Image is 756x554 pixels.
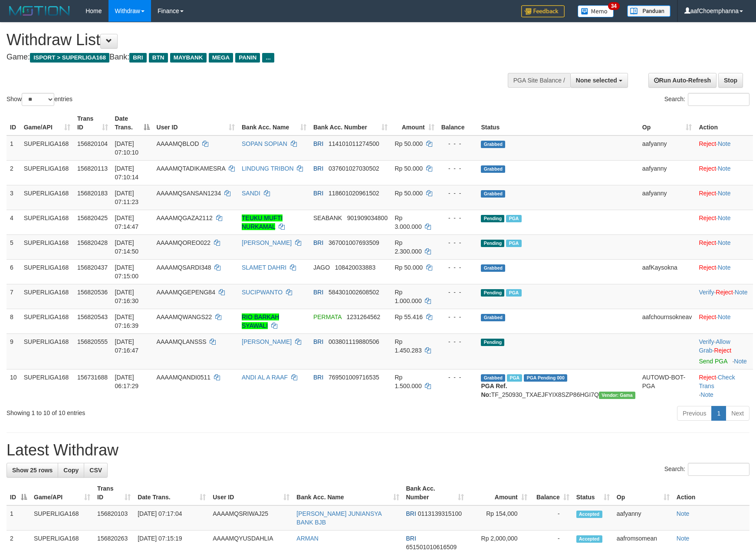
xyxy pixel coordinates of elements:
[329,140,379,147] span: Copy 114101011274500 to clipboard
[242,165,294,172] a: LINDUNG TRIBON
[441,139,474,148] div: - - -
[77,165,108,172] span: 156820113
[441,189,474,198] div: - - -
[403,481,467,505] th: Bank Acc. Number: activate to sort column ascending
[576,535,602,543] span: Accepted
[688,93,749,106] input: Search:
[735,289,748,296] a: Note
[481,240,504,247] span: Pending
[481,190,505,198] span: Grabbed
[242,289,283,296] a: SUCIPWANTO
[699,338,714,345] a: Verify
[115,313,139,329] span: [DATE] 07:16:39
[467,505,531,531] td: Rp 154,000
[115,165,139,181] span: [DATE] 07:10:14
[77,313,108,320] span: 156820543
[695,309,753,333] td: ·
[94,481,134,505] th: Trans ID: activate to sort column ascending
[718,313,731,320] a: Note
[599,392,635,399] span: Vendor URL: https://trx31.1velocity.biz
[441,288,474,297] div: - - -
[718,165,731,172] a: Note
[506,240,521,247] span: Marked by aafromsomean
[699,338,730,354] a: Allow Grab
[508,73,570,88] div: PGA Site Balance /
[441,337,474,346] div: - - -
[329,289,379,296] span: Copy 584301002608502 to clipboard
[242,374,288,381] a: ANDI AL A RAAF
[573,481,613,505] th: Status: activate to sort column ascending
[639,259,696,284] td: aafKaysokna
[394,289,421,304] span: Rp 1.000.000
[394,190,423,197] span: Rp 50.000
[613,481,673,505] th: Op: activate to sort column ascending
[718,264,731,271] a: Note
[441,214,474,222] div: - - -
[648,73,717,88] a: Run Auto-Refresh
[699,190,716,197] a: Reject
[677,406,712,421] a: Previous
[441,164,474,173] div: - - -
[242,140,287,147] a: SOPAN SOPIAN
[346,313,380,320] span: Copy 1231264562 to clipboard
[313,313,342,320] span: PERMATA
[63,467,79,474] span: Copy
[695,369,753,402] td: · ·
[313,338,323,345] span: BRI
[394,264,423,271] span: Rp 50.000
[699,165,716,172] a: Reject
[394,214,421,230] span: Rp 3.000.000
[20,234,74,259] td: SUPERLIGA168
[115,190,139,205] span: [DATE] 07:11:23
[347,214,388,221] span: Copy 901909034800 to clipboard
[242,239,292,246] a: [PERSON_NAME]
[699,264,716,271] a: Reject
[394,165,423,172] span: Rp 50.000
[481,374,505,382] span: Grabbed
[20,210,74,234] td: SUPERLIGA168
[700,391,713,398] a: Note
[30,505,94,531] td: SUPERLIGA168
[438,111,478,135] th: Balance
[695,210,753,234] td: ·
[639,160,696,185] td: aafyanny
[718,190,731,197] a: Note
[391,111,437,135] th: Amount: activate to sort column ascending
[481,339,504,346] span: Pending
[695,259,753,284] td: ·
[7,333,20,369] td: 9
[394,374,421,389] span: Rp 1.500.000
[677,510,690,517] a: Note
[134,505,209,531] td: [DATE] 07:17:04
[157,264,211,271] span: AAAAMQSARDI348
[441,373,474,382] div: - - -
[77,264,108,271] span: 156820437
[406,510,416,517] span: BRI
[467,481,531,505] th: Amount: activate to sort column ascending
[688,463,749,476] input: Search:
[481,165,505,173] span: Grabbed
[441,238,474,247] div: - - -
[7,259,20,284] td: 6
[242,214,283,230] a: TEUKU MUFTI NURKAMAL
[157,190,221,197] span: AAAAMQSANSAN1234
[664,463,749,476] label: Search:
[112,111,153,135] th: Date Trans.: activate to sort column descending
[521,5,565,17] img: Feedback.jpg
[313,214,342,221] span: SEABANK
[699,239,716,246] a: Reject
[7,481,30,505] th: ID: activate to sort column descending
[531,505,573,531] td: -
[235,53,260,63] span: PANIN
[115,239,139,255] span: [DATE] 07:14:50
[242,313,279,329] a: RIO BARKAH SYAWALI
[726,406,749,421] a: Next
[481,141,505,148] span: Grabbed
[524,374,567,382] span: PGA Pending
[576,511,602,518] span: Accepted
[157,338,207,345] span: AAAAMQLANSSS
[293,481,402,505] th: Bank Acc. Name: activate to sort column ascending
[481,215,504,222] span: Pending
[507,374,522,382] span: Marked by aafromsomean
[699,214,716,221] a: Reject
